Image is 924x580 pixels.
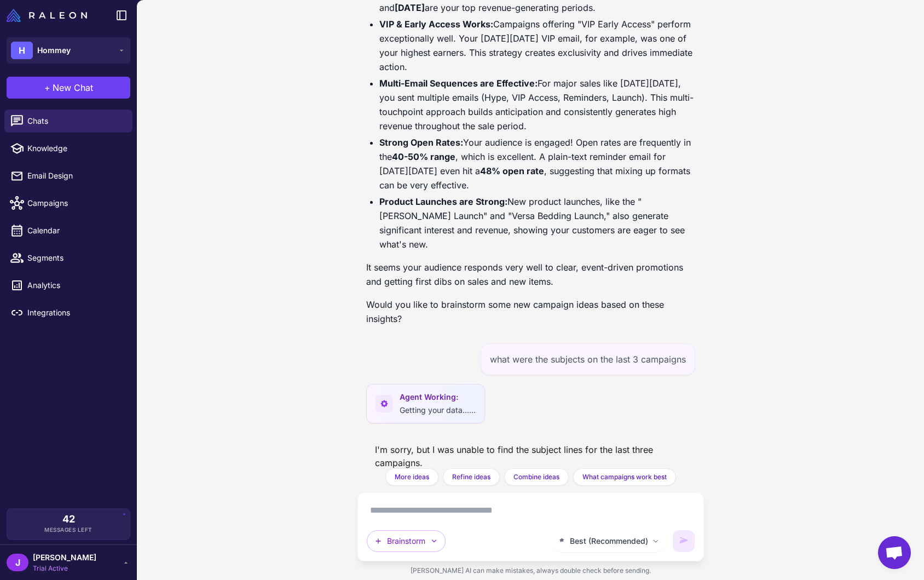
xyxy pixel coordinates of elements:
[4,192,132,215] a: Campaigns
[11,42,33,59] div: H
[4,246,132,269] a: Segments
[878,536,911,569] div: Open chat
[4,110,132,133] a: Chats
[452,472,490,482] span: Refine ideas
[53,81,93,94] span: New Chat
[27,307,124,319] span: Integrations
[379,135,695,192] li: Your audience is engaged! Open rates are frequently in the , which is excellent. A plain-text rem...
[392,151,455,162] strong: 40-50% range
[7,9,87,22] img: Raleon Logo
[379,196,507,207] strong: Product Launches are Strong:
[27,252,124,264] span: Segments
[551,530,666,552] button: Best (Recommended)
[27,170,124,182] span: Email Design
[27,197,124,209] span: Campaigns
[7,554,28,571] div: J
[33,564,96,573] span: Trial Active
[366,260,695,289] p: It seems your audience responds very well to clear, event-driven promotions and getting first dib...
[573,468,676,486] button: What campaigns work best
[504,468,569,486] button: Combine ideas
[44,81,50,94] span: +
[400,391,476,403] span: Agent Working:
[366,297,695,326] p: Would you like to brainstorm some new campaign ideas based on these insights?
[4,219,132,242] a: Calendar
[582,472,667,482] span: What campaigns work best
[4,301,132,324] a: Integrations
[379,17,695,74] li: Campaigns offering "VIP Early Access" perform exceptionally well. Your [DATE][DATE] VIP email, fo...
[379,19,493,30] strong: VIP & Early Access Works:
[379,76,695,133] li: For major sales like [DATE][DATE], you sent multiple emails (Hype, VIP Access, Reminders, Launch)...
[4,274,132,297] a: Analytics
[379,194,695,251] li: New product launches, like the "[PERSON_NAME] Launch" and "Versa Bedding Launch," also generate s...
[366,439,695,474] div: I'm sorry, but I was unable to find the subject lines for the last three campaigns.
[4,137,132,160] a: Knowledge
[44,526,93,534] span: Messages Left
[400,405,476,415] span: Getting your data......
[395,2,425,13] strong: [DATE]
[4,164,132,187] a: Email Design
[443,468,500,486] button: Refine ideas
[357,561,704,580] div: [PERSON_NAME] AI can make mistakes, always double check before sending.
[395,472,429,482] span: More ideas
[7,77,130,99] button: +New Chat
[513,472,559,482] span: Combine ideas
[27,279,124,291] span: Analytics
[27,142,124,154] span: Knowledge
[7,37,130,64] button: HHommey
[367,530,446,552] button: Brainstorm
[570,535,648,547] span: Best (Recommended)
[379,78,538,89] strong: Multi-Email Sequences are Effective:
[33,552,96,564] span: [PERSON_NAME]
[37,44,71,56] span: Hommey
[27,225,124,237] span: Calendar
[62,514,75,524] span: 42
[385,468,438,486] button: More ideas
[480,165,544,176] strong: 48% open rate
[7,9,91,22] a: Raleon Logo
[379,137,463,148] strong: Strong Open Rates:
[481,343,695,375] div: what were the subjects on the last 3 campaigns
[27,115,124,127] span: Chats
